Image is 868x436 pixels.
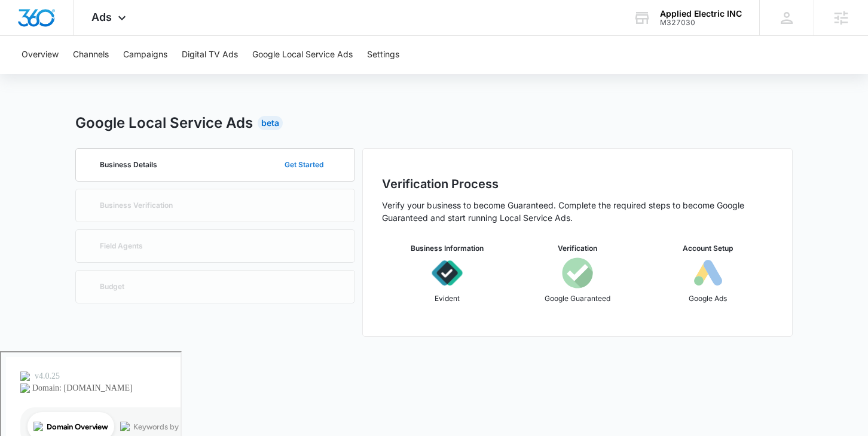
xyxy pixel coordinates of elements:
h2: Verification Process [382,175,773,193]
button: Channels [73,36,109,74]
h3: Verification [558,243,597,254]
h3: Business Information [411,243,484,254]
img: website_grey.svg [19,31,29,41]
p: Verify your business to become Guaranteed. Complete the required steps to become Google Guarantee... [382,199,773,224]
div: account name [660,9,742,19]
button: Google Local Service Ads [252,36,353,74]
p: Google Ads [689,293,727,304]
p: Google Guaranteed [545,293,610,304]
img: tab_domain_overview_orange.svg [32,69,42,79]
div: Keywords by Traffic [132,70,201,78]
button: Get Started [273,151,335,179]
p: Business Details [100,161,157,168]
p: Evident [435,293,460,304]
img: icon-googleGuaranteed.svg [562,257,593,288]
button: Campaigns [123,36,167,74]
div: Beta [258,116,283,130]
h3: Account Setup [683,243,733,254]
img: tab_keywords_by_traffic_grey.svg [119,69,129,79]
div: Domain Overview [45,70,107,78]
img: icon-evident.svg [432,257,463,288]
a: Business DetailsGet Started [75,148,355,182]
img: icon-googleAds-b.svg [692,257,723,288]
button: Settings [367,36,399,74]
h2: Google Local Service Ads [75,112,253,134]
div: v 4.0.25 [33,19,59,29]
button: Overview [22,36,59,74]
span: Ads [91,11,112,23]
div: Domain: [DOMAIN_NAME] [31,31,132,41]
div: account id [660,19,742,27]
img: logo_orange.svg [19,19,29,29]
button: Digital TV Ads [182,36,238,74]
